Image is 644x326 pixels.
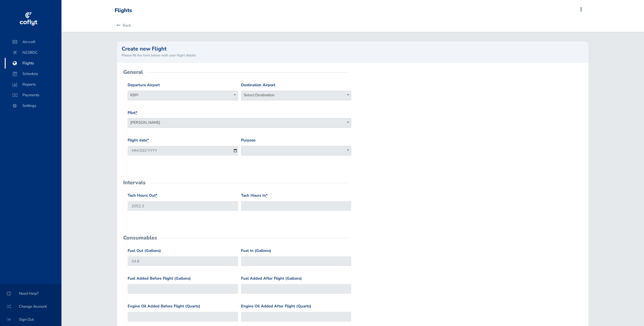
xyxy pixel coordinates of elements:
[123,235,157,240] h2: Consumables
[19,10,38,28] img: coflyt logo
[115,19,131,32] a: Back
[11,79,56,90] span: Reports
[156,193,157,198] abbr: required
[11,47,56,58] span: N238DC
[11,69,56,79] span: Schedule
[128,82,160,88] label: Departure Airport
[241,248,271,254] label: Fuel In (Gallons)
[241,276,302,282] label: Fuel Added After Flight (Gallons)
[241,303,311,309] label: Engine Oil Added After Flight (Quarts)
[11,58,56,69] span: Flights
[147,138,149,143] abbr: required
[128,276,191,282] label: Fuel Added Before Flight (Gallons)
[241,137,256,144] label: Purpose
[136,110,137,115] abbr: required
[128,91,238,99] span: KBFI
[128,91,238,100] span: KBFI
[7,288,54,299] span: Need Help?
[266,193,268,198] abbr: required
[122,46,583,51] h2: Create new Flight
[241,82,275,88] label: Destination Airport
[128,193,157,199] label: Tach Hours Out
[11,100,56,111] span: Settings
[128,303,200,309] label: Engine Oil Added Before Flight (Quarts)
[128,118,351,127] span: Scott Vickers
[11,37,56,47] span: Aircraft
[241,91,351,100] span: Select Destination
[128,110,137,116] label: Pilot
[241,193,268,199] label: Tach Hours In
[128,118,351,128] span: Scott Vickers
[241,91,351,99] span: Select Destination
[123,180,146,185] h2: Intervals
[128,248,161,254] label: Fuel Out (Gallons)
[7,301,54,312] span: Change Account
[115,7,132,14] div: Flights
[123,69,143,75] h2: General
[11,90,56,100] span: Payments
[7,314,54,325] span: Sign Out
[122,53,583,58] small: Please fill the form below with your flight details
[128,137,149,144] label: Flight date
